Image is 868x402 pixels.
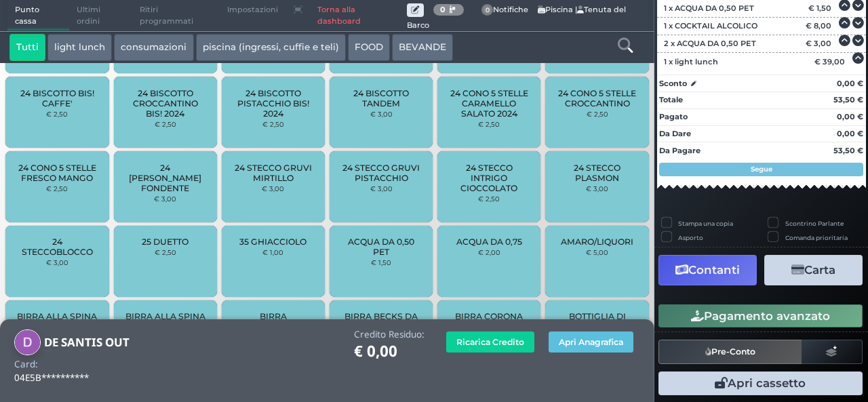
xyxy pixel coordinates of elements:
[658,371,863,395] button: Apri cassetto
[812,57,852,66] div: € 39,00
[220,1,285,20] span: Impostazioni
[262,120,284,128] small: € 2,50
[664,3,754,13] span: 1 x ACQUA DA 0,50 PET
[392,34,453,61] button: BEVANDE
[44,334,130,350] b: DE SANTIS OUT
[658,340,802,364] button: Pre-Conto
[370,110,393,118] small: € 3,00
[17,88,98,108] span: 24 BISCOTTO BIS! CAFFE'
[132,1,220,31] span: Ritiri programmati
[262,184,284,193] small: € 3,00
[586,248,608,256] small: € 5,00
[449,311,530,331] span: BIRRA CORONA DA 0,33
[478,248,500,256] small: € 2,00
[481,4,494,16] span: 0
[804,39,839,48] div: € 3,00
[155,120,176,128] small: € 2,50
[586,184,608,193] small: € 3,00
[664,21,757,31] span: 1 x COCKTAIL ALCOLICO
[659,78,687,89] strong: Sconto
[833,95,863,104] strong: 53,50 €
[46,258,68,266] small: € 3,00
[233,163,314,183] span: 24 STECCO GRUVI MIRTILLO
[125,311,205,331] span: BIRRA ALLA SPINA PICCOLA
[557,311,637,352] span: BOTTIGLIA DI NEGRAMARO PRODUTTORI VINI MANDURIA
[310,1,407,31] a: Torna alla dashboard
[354,343,425,360] h1: € 0,00
[14,359,38,369] h4: Card:
[659,112,688,121] strong: Pagato
[7,1,70,31] span: Punto cassa
[587,110,608,118] small: € 2,50
[804,21,839,31] div: € 8,00
[659,129,691,138] strong: Da Dare
[478,195,500,203] small: € 2,50
[440,5,446,14] b: 0
[456,237,522,247] span: ACQUA DA 0,75
[561,237,633,247] span: AMARO/LIQUORI
[354,329,425,340] h4: Credito Residuo:
[837,129,863,138] strong: 0,00 €
[370,184,393,193] small: € 3,00
[125,88,205,119] span: 24 BISCOTTO CROCCANTINO BIS! 2024
[557,88,637,108] span: 24 CONO 5 STELLE CROCCANTINO
[446,331,534,353] button: Ricarica Credito
[785,219,844,228] label: Scontrino Parlante
[807,3,839,13] div: € 1,50
[9,34,45,61] button: Tutti
[478,120,500,128] small: € 2,50
[69,1,132,31] span: Ultimi ordini
[46,110,68,118] small: € 2,50
[449,163,530,193] span: 24 STECCO INTRIGO CIOCCOLATO
[155,248,176,256] small: € 2,50
[449,88,530,119] span: 24 CONO 5 STELLE CARAMELLO SALATO 2024
[664,57,718,66] span: 1 x light lunch
[678,233,703,242] label: Asporto
[142,237,189,247] span: 25 DUETTO
[233,311,314,342] span: BIRRA ARTIGIANALE [PERSON_NAME]
[837,79,863,88] strong: 0,00 €
[341,163,422,183] span: 24 STECCO GRUVI PISTACCHIO
[659,95,683,104] strong: Totale
[47,34,112,61] button: light lunch
[154,195,176,203] small: € 3,00
[17,163,98,183] span: 24 CONO 5 STELLE FRESCO MANGO
[125,163,205,193] span: 24 [PERSON_NAME] FONDENTE
[17,237,98,257] span: 24 STECCOBLOCCO
[233,88,314,119] span: 24 BISCOTTO PISTACCHIO BIS! 2024
[114,34,193,61] button: consumazioni
[658,304,863,327] button: Pagamento avanzato
[764,255,863,285] button: Carta
[14,329,41,356] img: DE SANTIS OUT
[837,112,863,121] strong: 0,00 €
[785,233,848,242] label: Comanda prioritaria
[262,248,283,256] small: € 1,00
[348,34,390,61] button: FOOD
[751,165,772,174] strong: Segue
[658,255,757,285] button: Contanti
[371,258,391,266] small: € 1,50
[664,39,756,48] span: 2 x ACQUA DA 0,50 PET
[239,237,307,247] span: 35 GHIACCIOLO
[659,146,701,155] strong: Da Pagare
[196,34,346,61] button: piscina (ingressi, cuffie e teli)
[549,331,633,353] button: Apri Anagrafica
[341,88,422,108] span: 24 BISCOTTO TANDEM
[678,219,733,228] label: Stampa una copia
[833,146,863,155] strong: 53,50 €
[557,163,637,183] span: 24 STECCO PLASMON
[17,311,98,331] span: BIRRA ALLA SPINA MEDIA
[341,311,422,331] span: BIRRA BECKS DA 0,33
[341,237,422,257] span: ACQUA DA 0,50 PET
[46,184,68,193] small: € 2,50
